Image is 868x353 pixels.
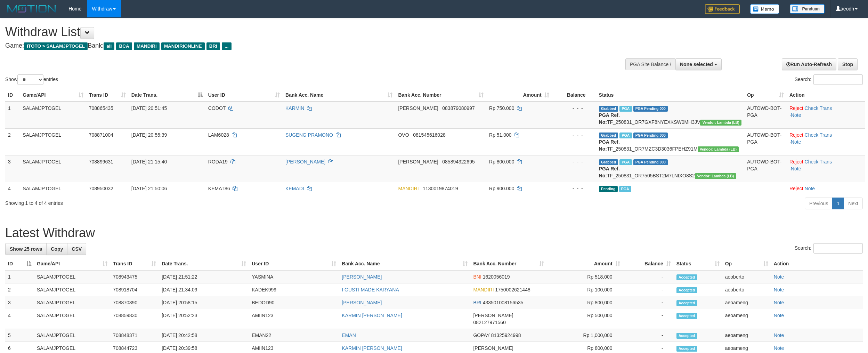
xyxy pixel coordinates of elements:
[787,182,865,195] td: ·
[676,346,697,352] span: Accepted
[5,89,20,102] th: ID
[339,257,470,270] th: Bank Acc. Name: activate to sort column ascending
[489,132,512,138] span: Rp 51.000
[110,270,159,283] td: 708943475
[5,128,20,155] td: 2
[159,257,249,270] th: Date Trans.: activate to sort column ascending
[89,186,113,191] span: 708950032
[442,105,474,111] span: Copy 083879080997 to clipboard
[787,89,865,102] th: Action
[555,158,593,165] div: - - -
[5,42,572,49] h4: Game: Bank:
[599,139,620,152] b: PGA Ref. No:
[342,332,356,338] a: EMAN
[805,198,833,209] a: Previous
[34,329,110,342] td: SALAMJPTOGEL
[700,120,741,126] span: Vendor URL: https://dashboard.q2checkout.com/secure
[473,313,513,318] span: [PERSON_NAME]
[787,102,865,129] td: · ·
[5,155,20,182] td: 3
[208,105,226,111] span: CODOT
[774,274,784,280] a: Note
[5,226,863,240] h1: Latest Withdraw
[473,287,494,292] span: MANDIRI
[489,105,514,111] span: Rp 750.000
[442,159,474,165] span: Copy 085894322695 to clipboard
[787,128,865,155] td: · ·
[722,270,771,283] td: aeoberto
[5,182,20,195] td: 4
[134,42,160,50] span: MANDIRI
[5,102,20,129] td: 1
[698,146,739,152] span: Vendor URL: https://dashboard.q2checkout.com/secure
[599,106,618,112] span: Grabbed
[774,313,784,318] a: Note
[483,300,524,305] span: Copy 433501008156535 to clipboard
[5,296,34,309] td: 3
[623,329,674,342] td: -
[795,243,863,254] label: Search:
[5,270,34,283] td: 1
[722,329,771,342] td: aeoameng
[86,89,129,102] th: Trans ID: activate to sort column ascending
[5,243,47,255] a: Show 25 rows
[623,283,674,296] td: -
[633,133,668,138] span: PGA Pending
[131,159,167,165] span: [DATE] 21:15:40
[413,132,445,138] span: Copy 081545616028 to clipboard
[51,246,63,252] span: Copy
[722,309,771,329] td: aeoameng
[623,309,674,329] td: -
[131,105,167,111] span: [DATE] 20:51:45
[110,309,159,329] td: 708859830
[805,159,832,165] a: Check Trans
[787,155,865,182] td: · ·
[20,128,86,155] td: SALAMJPTOGEL
[89,132,113,138] span: 708871004
[674,257,722,270] th: Status: activate to sort column ascending
[547,257,623,270] th: Amount: activate to sort column ascending
[805,186,815,191] a: Note
[342,345,402,351] a: KARMIN [PERSON_NAME]
[489,159,514,165] span: Rp 800.000
[722,283,771,296] td: aeoberto
[722,257,771,270] th: Op: activate to sort column ascending
[844,198,863,209] a: Next
[555,185,593,192] div: - - -
[676,313,697,319] span: Accepted
[159,270,249,283] td: [DATE] 21:51:22
[676,274,697,280] span: Accepted
[744,155,787,182] td: AUTOWD-BOT-PGA
[782,58,836,70] a: Run Auto-Refresh
[110,257,159,270] th: Trans ID: activate to sort column ascending
[5,329,34,342] td: 5
[838,58,858,70] a: Stop
[342,313,402,318] a: KARMIN [PERSON_NAME]
[5,309,34,329] td: 4
[547,296,623,309] td: Rp 800,000
[34,257,110,270] th: Game/API: activate to sort column ascending
[20,182,86,195] td: SALAMJPTOGEL
[285,105,304,111] a: KARMIN
[206,42,220,50] span: BRI
[633,106,668,112] span: PGA Pending
[547,329,623,342] td: Rp 1,000,000
[46,243,67,255] a: Copy
[10,246,42,252] span: Show 25 rows
[5,74,58,85] label: Show entries
[774,300,784,305] a: Note
[159,309,249,329] td: [DATE] 20:52:23
[249,296,339,309] td: BEDOD90
[34,296,110,309] td: SALAMJPTOGEL
[599,159,618,165] span: Grabbed
[470,257,546,270] th: Bank Acc. Number: activate to sort column ascending
[473,320,505,325] span: Copy 082127971560 to clipboard
[285,186,304,191] a: KEMADI
[813,243,863,254] input: Search:
[342,300,382,305] a: [PERSON_NAME]
[789,132,803,138] a: Reject
[547,283,623,296] td: Rp 100,000
[398,132,409,138] span: OVO
[110,296,159,309] td: 708870390
[750,4,779,14] img: Button%20Memo.svg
